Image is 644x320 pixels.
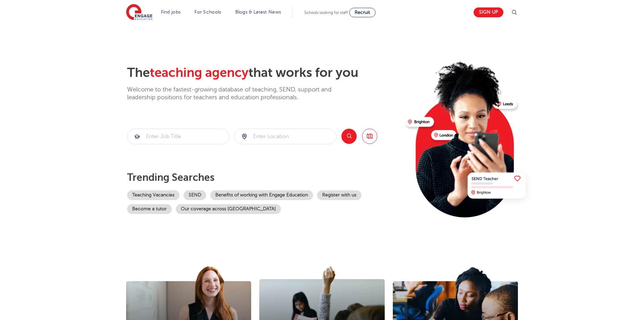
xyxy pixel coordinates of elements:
[355,10,370,15] span: Recruit
[349,8,376,17] a: Recruit
[184,190,206,200] a: SEND
[210,190,313,200] a: Benefits of working with Engage Education
[304,10,348,15] span: Schools looking for staff
[474,7,503,17] a: Sign up
[127,65,400,81] h2: The that works for you
[127,190,180,200] a: Teaching Vacancies
[234,129,336,144] div: Submit
[127,204,172,214] a: Become a tutor
[127,171,400,184] p: Trending searches
[161,9,181,15] a: Find jobs
[341,129,357,144] button: Search
[127,86,350,102] p: Welcome to the fastest-growing database of teaching, SEND, support and leadership positions for t...
[127,129,229,144] input: Submit
[235,9,281,15] a: Blogs & Latest News
[235,129,336,144] input: Submit
[126,4,152,21] img: Engage Education
[194,9,221,15] a: For Schools
[176,204,281,214] a: Our coverage across [GEOGRAPHIC_DATA]
[150,65,248,80] span: teaching agency
[317,190,361,200] a: Register with us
